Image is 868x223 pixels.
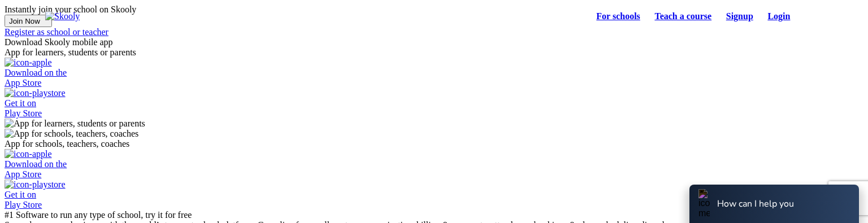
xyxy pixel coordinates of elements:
[5,37,863,47] div: Download Skooly mobile app
[717,198,794,210] div: How can I help you
[5,58,863,88] a: Download on theApp Store
[698,189,710,218] img: icon-message
[5,180,66,190] img: icon-playstore
[5,149,52,159] img: icon-apple
[719,8,761,24] a: Signup
[45,11,80,21] img: Skooly
[5,98,863,108] div: Get it on
[5,108,863,119] div: Play Store
[5,58,52,68] img: icon-apple
[589,8,648,24] a: For schools
[5,210,863,220] div: #1 Software to run any type of school, try it for free
[5,78,863,88] div: App Store
[5,159,863,169] div: Download on the
[5,169,863,180] div: App Store
[5,139,863,149] div: App for schools, teachers, coaches
[5,88,863,119] a: Get it onPlay Store
[5,190,863,200] div: Get it on
[5,129,138,139] img: App for schools, teachers, coaches
[5,119,145,129] img: App for learners, students or parents
[5,180,863,210] a: Get it onPlay Store
[5,47,863,58] div: App for learners, students or parents
[5,149,863,180] a: Download on theApp Store
[5,68,863,78] div: Download on the
[761,8,798,24] a: Login
[689,185,859,223] button: icon-messageHow can I help you
[5,200,863,210] div: Play Store
[648,8,719,24] a: Teach a course
[5,88,66,98] img: icon-playstore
